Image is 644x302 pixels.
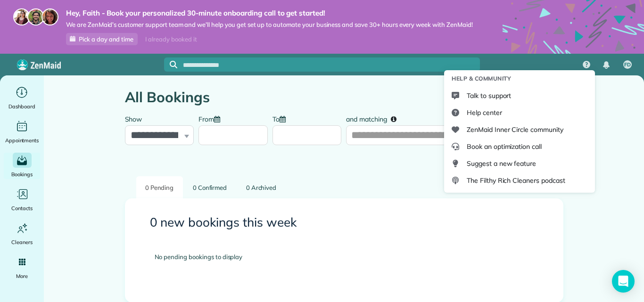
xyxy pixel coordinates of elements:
[448,155,591,172] a: Suggest a new feature
[66,21,473,29] span: We are ZenMaid’s customer support team and we’ll help you get set up to automate your business an...
[467,176,565,185] span: The Filthy Rich Cleaners podcast
[467,108,502,117] span: Help center
[467,159,536,168] span: Suggest a new feature
[4,153,40,179] a: Bookings
[346,110,403,127] label: and matching
[467,125,563,134] span: ZenMaid Inner Circle community
[448,172,591,189] a: The Filthy Rich Cleaners podcast
[164,61,177,68] button: Focus search
[27,8,44,25] img: jorge-587dff0eeaa6aab1f244e6dc62b8924c3b6ad411094392a53c71c6c4a576187d.jpg
[198,110,225,127] label: From
[467,142,542,151] span: Book an optimization call
[575,54,644,75] nav: Main
[272,110,290,127] label: To
[452,74,511,83] span: Help & Community
[467,91,511,100] span: Talk to support
[140,33,202,45] div: I already booked it
[140,238,548,276] div: No pending bookings to display
[4,187,40,213] a: Contacts
[448,121,591,138] a: ZenMaid Inner Circle community
[16,271,28,281] span: More
[150,216,538,229] h3: 0 new bookings this week
[125,90,494,105] h1: All Bookings
[184,176,236,198] a: 0 Confirmed
[41,8,58,25] img: michelle-19f622bdf1676172e81f8f8fba1fb50e276960ebfe0243fe18214015130c80e4.jpg
[66,33,138,45] a: Pick a day and time
[237,176,285,198] a: 0 Archived
[448,138,591,155] a: Book an optimization call
[11,237,33,247] span: Cleaners
[5,136,39,145] span: Appointments
[136,176,183,198] a: 0 Pending
[170,61,177,68] svg: Focus search
[11,170,33,179] span: Bookings
[612,270,635,293] div: Open Intercom Messenger
[66,8,473,18] strong: Hey, Faith - Book your personalized 30-minute onboarding call to get started!
[596,55,616,75] div: Notifications
[4,119,40,145] a: Appointments
[8,102,35,111] span: Dashboard
[79,35,133,43] span: Pick a day and time
[4,220,40,247] a: Cleaners
[13,8,30,25] img: maria-72a9807cf96188c08ef61303f053569d2e2a8a1cde33d635c8a3ac13582a053d.jpg
[4,85,40,111] a: Dashboard
[11,204,33,213] span: Contacts
[448,104,591,121] a: Help center
[624,61,631,69] span: FD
